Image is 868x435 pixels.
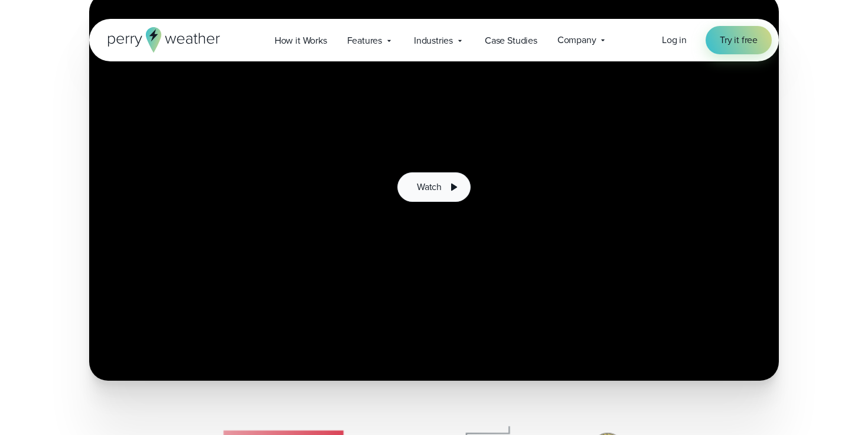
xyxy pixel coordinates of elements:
[706,26,772,54] a: Try it free
[275,34,327,48] span: How it Works
[557,33,596,47] span: Company
[397,172,471,202] button: Watch
[662,33,687,47] span: Log in
[414,34,453,48] span: Industries
[417,180,442,194] span: Watch
[475,28,547,53] a: Case Studies
[720,33,758,47] span: Try it free
[485,34,537,48] span: Case Studies
[347,34,382,48] span: Features
[265,28,337,53] a: How it Works
[662,33,687,47] a: Log in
